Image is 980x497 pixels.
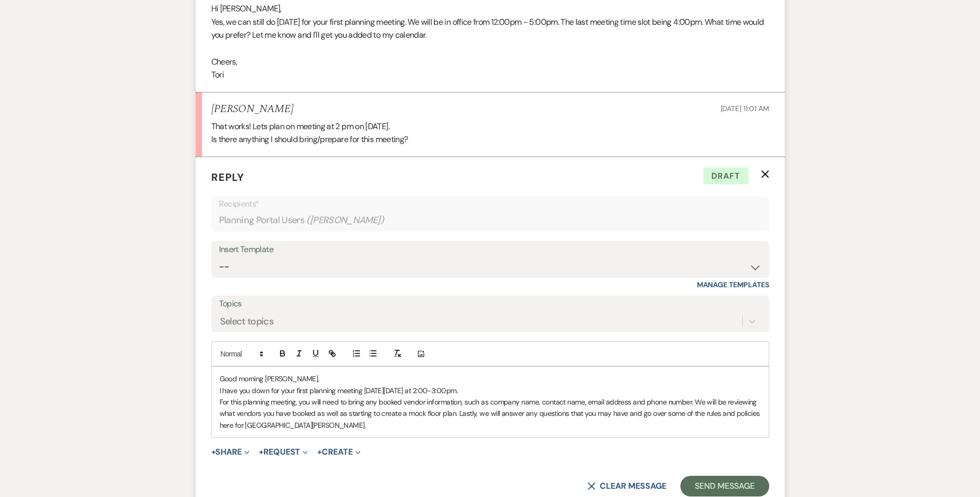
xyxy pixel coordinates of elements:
span: + [259,448,263,456]
div: Planning Portal Users [219,210,761,230]
div: Select topics [220,315,274,329]
button: Send Message [680,476,769,496]
h5: [PERSON_NAME] [211,103,293,116]
p: For this planning meeting, you will need to bring any booked vendor information, such as company ... [220,396,761,431]
p: Tori [211,68,769,82]
span: Reply [211,170,244,184]
p: Hi [PERSON_NAME], [211,2,769,15]
p: Good morning [PERSON_NAME], [220,373,761,384]
p: Yes, we can still do [DATE] for your first planning meeting. We will be in office from 12:00pm - ... [211,15,769,42]
span: Draft [703,167,749,185]
p: I have you down for your first planning meeting [DATE][DATE] at 2:00-3:00pm. [220,385,761,396]
span: + [317,448,322,456]
span: [DATE] 11:01 AM [721,104,769,113]
label: Topics [219,297,761,312]
button: Request [259,448,308,456]
p: That works! Lets plan on meeting at 2 pm on [DATE]. [211,120,769,133]
span: ( [PERSON_NAME] ) [306,213,384,227]
p: Recipients* [219,197,761,211]
button: Create [317,448,360,456]
p: Is there anything I should bring/prepare for this meeting? [211,133,769,146]
a: Manage Templates [697,280,769,289]
span: + [211,448,216,456]
button: Clear message [587,482,666,490]
div: Insert Template [219,242,761,257]
button: Share [211,448,250,456]
p: Cheers, [211,55,769,69]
